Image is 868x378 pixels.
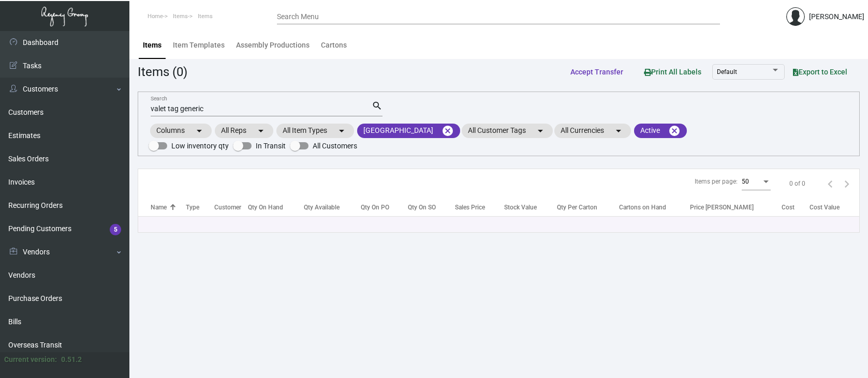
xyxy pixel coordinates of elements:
div: Name [151,203,186,212]
div: Cartons [321,40,347,51]
button: Next page [838,175,855,192]
div: Qty Available [304,203,360,212]
span: Default [717,68,737,75]
span: 50 [742,178,749,185]
mat-icon: arrow_drop_down [193,125,205,137]
span: In Transit [256,140,286,152]
mat-icon: search [372,100,382,112]
div: Qty Per Carton [557,203,620,212]
div: Cost Value [810,203,840,212]
div: Qty Per Carton [557,203,597,212]
span: Items [173,13,188,20]
div: Type [186,203,214,212]
div: [PERSON_NAME] [809,11,864,22]
div: Sales Price [455,203,504,212]
div: Qty On SO [408,203,454,212]
div: Price [PERSON_NAME] [690,203,754,212]
mat-icon: arrow_drop_down [335,125,348,137]
div: Cartons on Hand [619,203,666,212]
div: Cost Value [810,203,859,212]
mat-chip: All Customer Tags [462,124,553,138]
div: Name [151,203,167,212]
div: Cost [782,203,810,212]
mat-icon: arrow_drop_down [612,125,625,137]
button: Previous page [822,175,838,192]
div: Cost [782,203,795,212]
span: Items [198,13,213,20]
div: Cartons on Hand [619,203,690,212]
th: Customer [214,198,248,216]
button: Accept Transfer [562,63,631,81]
span: Low inventory qty [171,140,229,152]
div: Stock Value [504,203,537,212]
span: All Customers [313,140,357,152]
mat-icon: arrow_drop_down [255,125,267,137]
div: Qty On PO [361,203,389,212]
mat-icon: cancel [668,125,681,137]
div: Sales Price [455,203,485,212]
div: Qty On Hand [248,203,304,212]
div: Qty On PO [361,203,408,212]
mat-chip: All Item Types [276,124,354,138]
div: Current version: [4,354,57,365]
div: Items (0) [138,63,187,81]
button: Print All Labels [636,62,710,81]
div: Items [143,40,161,51]
mat-chip: Columns [150,124,212,138]
div: Item Templates [173,40,225,51]
mat-chip: All Currencies [554,124,631,138]
mat-chip: All Reps [215,124,273,138]
div: 0 of 0 [789,179,805,188]
mat-chip: Active [634,124,687,138]
mat-icon: arrow_drop_down [534,125,547,137]
mat-select: Items per page: [742,178,771,186]
span: Home [148,13,163,20]
div: Items per page: [695,177,738,186]
div: Qty On Hand [248,203,283,212]
mat-icon: cancel [442,125,454,137]
button: Export to Excel [785,63,856,81]
div: Assembly Productions [236,40,310,51]
div: Type [186,203,199,212]
span: Export to Excel [793,68,847,76]
img: admin@bootstrapmaster.com [786,7,805,26]
div: Qty Available [304,203,340,212]
div: Qty On SO [408,203,436,212]
span: Accept Transfer [570,68,623,76]
mat-chip: [GEOGRAPHIC_DATA] [357,124,460,138]
div: Stock Value [504,203,557,212]
span: Print All Labels [644,68,701,76]
div: Price [PERSON_NAME] [690,203,782,212]
div: 0.51.2 [61,354,82,365]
